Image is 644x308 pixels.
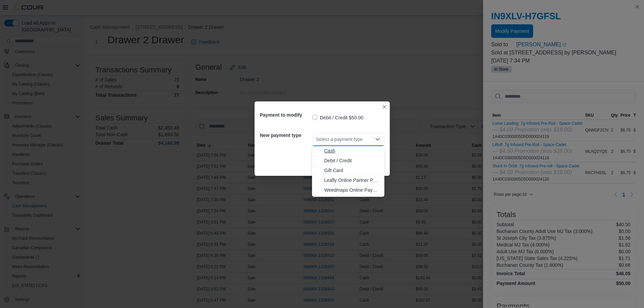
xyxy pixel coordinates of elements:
span: Weedmaps Online Payment [324,187,380,193]
div: Choose from the following options [312,146,384,195]
span: Cash [324,147,380,154]
button: Cash [312,146,384,156]
button: Weedmaps Online Payment [312,185,384,195]
input: Accessible screen reader label [316,135,317,143]
h5: Payment to modify [260,108,311,122]
span: Debit / Credit [324,157,380,164]
span: Leafly Online Partner Payment [324,177,380,184]
button: Debit / Credit [312,156,384,166]
button: Leafly Online Partner Payment [312,175,384,185]
label: Debit / Credit $50.00 [312,114,363,122]
h5: New payment type [260,128,311,142]
button: Gift Card [312,166,384,175]
span: Gift Card [324,167,380,174]
button: Close list of options [375,137,380,142]
button: Closes this modal window [380,103,388,111]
